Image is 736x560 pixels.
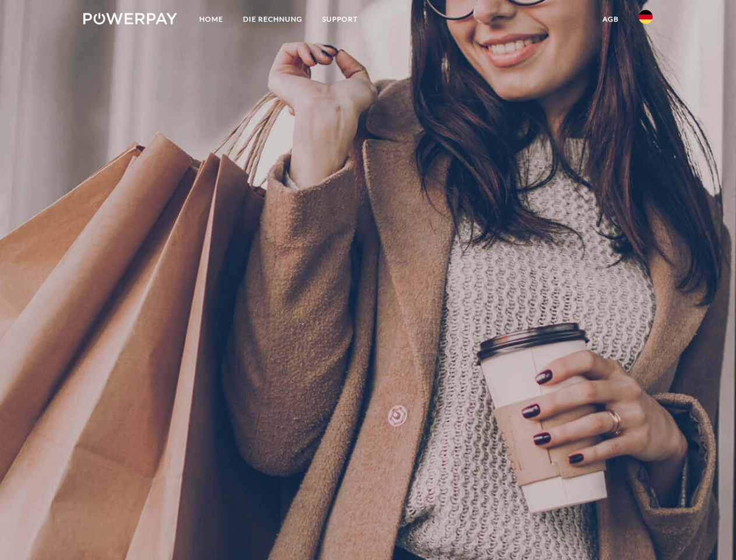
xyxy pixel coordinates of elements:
[83,13,177,24] img: logo-powerpay-white.svg
[593,9,629,30] a: agb
[189,9,233,30] a: Home
[233,9,312,30] a: DIE RECHNUNG
[639,10,653,24] img: de
[312,9,368,30] a: SUPPORT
